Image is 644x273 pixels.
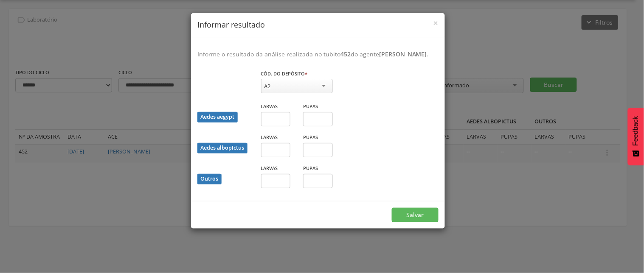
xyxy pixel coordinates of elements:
button: Close [433,19,439,28]
div: Aedes aegypt [197,112,238,123]
span: Feedback [632,116,640,146]
span: × [433,17,439,29]
div: Outros [197,174,222,184]
label: Pupas [303,103,318,110]
label: Larvas [261,165,278,172]
h4: Informar resultado [197,19,439,31]
b: 452 [340,50,351,58]
div: A2 [264,82,271,90]
label: Larvas [261,103,278,110]
button: Feedback - Mostrar pesquisa [628,108,644,165]
label: Cód. do depósito [261,70,308,77]
p: Informe o resultado da análise realizada no tubito do agente . [197,50,439,58]
label: Pupas [303,134,318,141]
b: [PERSON_NAME] [379,50,427,58]
label: Pupas [303,165,318,172]
label: Larvas [261,134,278,141]
div: Aedes albopictus [197,143,247,153]
button: Salvar [392,208,439,222]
